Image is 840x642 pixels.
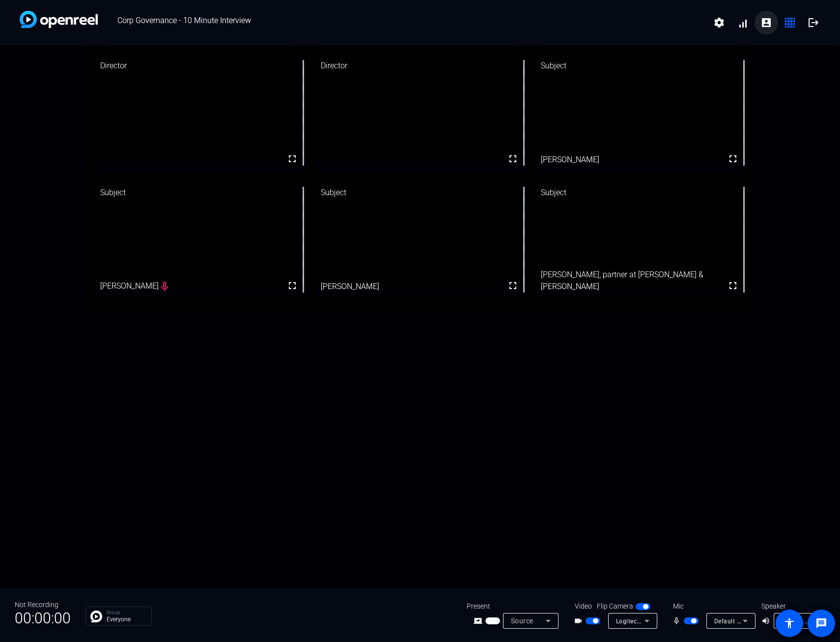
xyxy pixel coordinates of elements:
button: signal_cellular_alt [731,11,755,34]
div: Speaker [761,601,820,612]
mat-icon: grid_on [784,17,796,29]
mat-icon: videocam_outline [574,615,586,627]
div: Director [93,53,307,79]
span: Logitech BRIO (046d:085e) [616,618,693,625]
mat-icon: fullscreen [507,280,519,292]
p: Group [107,610,146,615]
div: Present [467,601,565,612]
div: Mic [663,601,761,612]
mat-icon: settings [713,17,725,29]
mat-icon: fullscreen [286,280,298,292]
mat-icon: fullscreen [286,153,298,165]
mat-icon: fullscreen [727,280,739,292]
div: Subject [93,179,307,206]
mat-icon: account_box [760,17,772,29]
img: Chat Icon [90,611,102,622]
span: Source [511,617,533,625]
mat-icon: logout [808,17,819,29]
span: Video [575,601,592,612]
mat-icon: accessibility [784,617,795,629]
mat-icon: fullscreen [507,153,519,165]
mat-icon: message [815,617,827,629]
div: Not Recording [15,600,71,610]
mat-icon: mic_none [672,615,684,627]
img: white-gradient.svg [20,11,98,28]
div: Subject [533,53,747,79]
span: 00:00:00 [15,606,71,630]
div: Subject [313,179,527,206]
span: Flip Camera [597,601,633,612]
mat-icon: volume_up [761,615,773,627]
div: Subject [533,179,747,206]
div: Director [313,53,527,79]
mat-icon: screen_share_outline [474,615,485,627]
mat-icon: fullscreen [727,153,739,165]
p: Everyone [107,616,146,622]
span: Corp Governance - 10 Minute Interview [98,11,707,34]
